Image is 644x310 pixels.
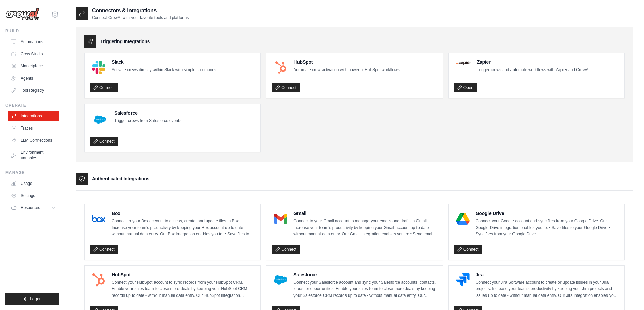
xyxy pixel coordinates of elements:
[92,273,105,287] img: HubSpot Logo
[456,212,470,225] img: Google Drive Logo
[112,210,255,217] h4: Box
[112,67,216,74] p: Activate crews directly within Slack with simple commands
[5,293,59,305] button: Logout
[92,212,105,225] img: Box Logo
[92,175,149,182] h3: Authenticated Integrations
[112,279,255,299] p: Connect your HubSpot account to sync records from your HubSpot CRM. Enable your sales team to clo...
[92,112,108,128] img: Salesforce Logo
[293,279,437,299] p: Connect your Salesforce account and sync your Salesforce accounts, contacts, leads, or opportunit...
[8,73,59,84] a: Agents
[8,190,59,201] a: Settings
[274,212,287,225] img: Gmail Logo
[8,147,59,163] a: Environment Variables
[293,218,437,238] p: Connect to your Gmail account to manage your emails and drafts in Gmail. Increase your team’s pro...
[30,296,43,302] span: Logout
[8,111,59,121] a: Integrations
[293,59,399,65] h4: HubSpot
[476,210,619,217] h4: Google Drive
[8,61,59,72] a: Marketplace
[293,271,437,278] h4: Salesforce
[112,271,255,278] h4: HubSpot
[293,67,399,74] p: Automate crew activation with powerful HubSpot workflows
[8,123,59,134] a: Traces
[476,218,619,238] p: Connect your Google account and sync files from your Google Drive. Our Google Drive integration e...
[5,28,59,34] div: Build
[114,118,181,124] p: Trigger crews from Salesforce events
[112,218,255,238] p: Connect to your Box account to access, create, and update files in Box. Increase your team’s prod...
[454,83,477,92] a: Open
[8,178,59,189] a: Usage
[90,137,118,146] a: Connect
[90,245,118,254] a: Connect
[8,36,59,47] a: Automations
[92,15,189,20] p: Connect CrewAI with your favorite tools and platforms
[274,273,287,287] img: Salesforce Logo
[92,7,189,15] h2: Connectors & Integrations
[456,61,471,65] img: Zapier Logo
[112,59,216,65] h4: Slack
[454,245,482,254] a: Connect
[100,38,150,45] h3: Triggering Integrations
[21,205,40,210] span: Resources
[5,103,59,108] div: Operate
[114,110,181,116] h4: Salesforce
[274,61,287,74] img: HubSpot Logo
[90,83,118,92] a: Connect
[476,279,619,299] p: Connect your Jira Software account to create or update issues in your Jira projects. Increase you...
[8,49,59,59] a: Crew Studio
[293,210,437,217] h4: Gmail
[476,271,619,278] h4: Jira
[477,59,590,65] h4: Zapier
[8,202,59,213] button: Resources
[456,273,470,287] img: Jira Logo
[5,170,59,175] div: Manage
[92,61,105,74] img: Slack Logo
[477,67,590,74] p: Trigger crews and automate workflows with Zapier and CrewAI
[8,85,59,96] a: Tool Registry
[272,245,300,254] a: Connect
[8,135,59,146] a: LLM Connections
[5,8,39,21] img: Logo
[272,83,300,92] a: Connect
